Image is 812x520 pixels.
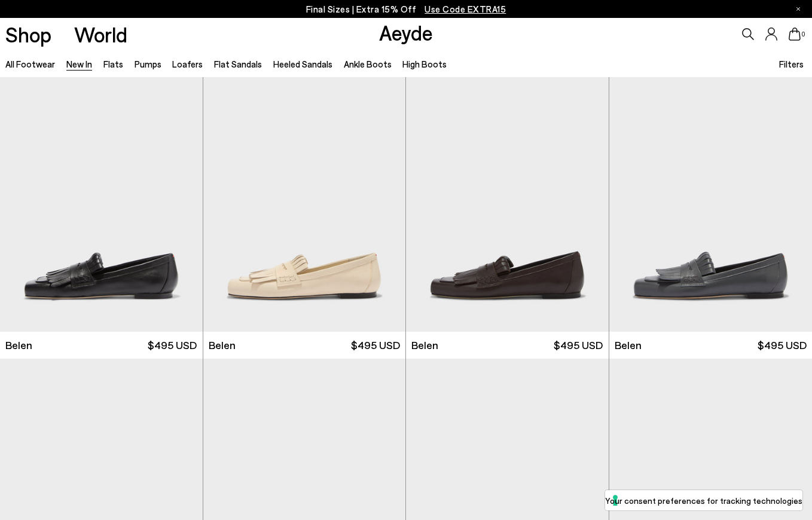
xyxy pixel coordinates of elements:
[273,59,332,69] a: Heeled Sandals
[203,77,406,332] img: Belen Tassel Loafers
[425,4,506,14] span: Navigate to /collections/ss25-final-sizes
[214,59,262,69] a: Flat Sandals
[789,27,801,41] a: 0
[605,490,802,510] button: Your consent preferences for tracking technologies
[344,59,392,69] a: Ankle Boots
[554,338,603,353] span: $495 USD
[74,24,127,45] a: World
[135,59,161,69] a: Pumps
[306,2,506,17] p: Final Sizes | Extra 15% Off
[758,338,807,353] span: $495 USD
[351,338,400,353] span: $495 USD
[66,59,92,69] a: New In
[615,338,642,353] span: Belen
[605,494,802,507] label: Your consent preferences for tracking technologies
[172,59,203,69] a: Loafers
[5,338,32,353] span: Belen
[402,59,447,69] a: High Boots
[103,59,123,69] a: Flats
[5,24,51,45] a: Shop
[801,31,807,38] span: 0
[148,338,197,353] span: $495 USD
[406,332,609,359] a: Belen $495 USD
[411,338,438,353] span: Belen
[406,77,609,332] img: Belen Tassel Loafers
[203,332,406,359] a: Belen $495 USD
[779,59,804,69] span: Filters
[209,338,236,353] span: Belen
[5,59,55,69] a: All Footwear
[379,20,433,45] a: Aeyde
